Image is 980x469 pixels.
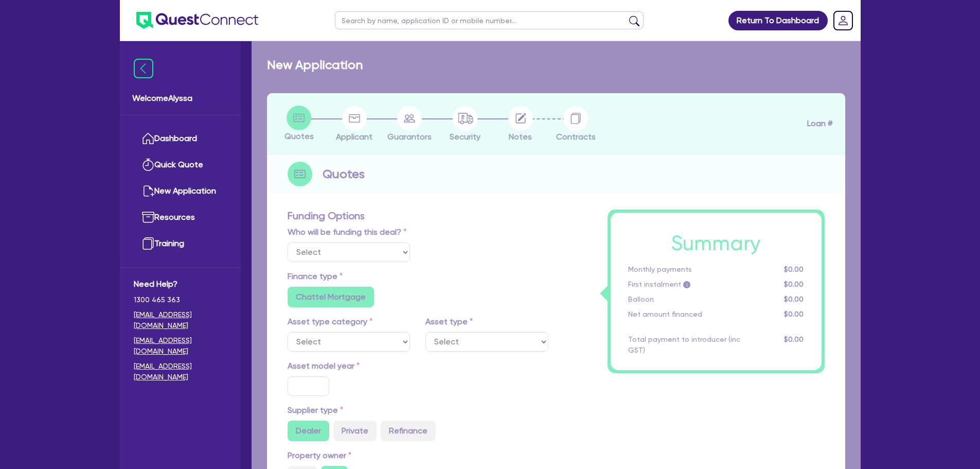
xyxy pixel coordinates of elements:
[134,294,227,305] span: 1300 465 363
[142,159,154,171] img: quick-quote
[134,126,227,152] a: Dashboard
[728,11,828,30] a: Return To Dashboard
[132,92,228,105] span: Welcome Alyssa
[134,278,227,290] span: Need Help?
[830,7,857,34] a: Dropdown toggle
[134,335,227,357] a: [EMAIL_ADDRESS][DOMAIN_NAME]
[134,178,227,204] a: New Application
[335,11,644,29] input: Search by name, application ID or mobile number...
[134,204,227,231] a: Resources
[136,12,258,29] img: quest-connect-logo-blue
[134,361,227,383] a: [EMAIL_ADDRESS][DOMAIN_NAME]
[142,237,154,250] img: training
[134,309,227,331] a: [EMAIL_ADDRESS][DOMAIN_NAME]
[134,152,227,178] a: Quick Quote
[142,211,154,223] img: resources
[142,185,154,197] img: new-application
[134,231,227,257] a: Training
[134,59,153,78] img: icon-menu-close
